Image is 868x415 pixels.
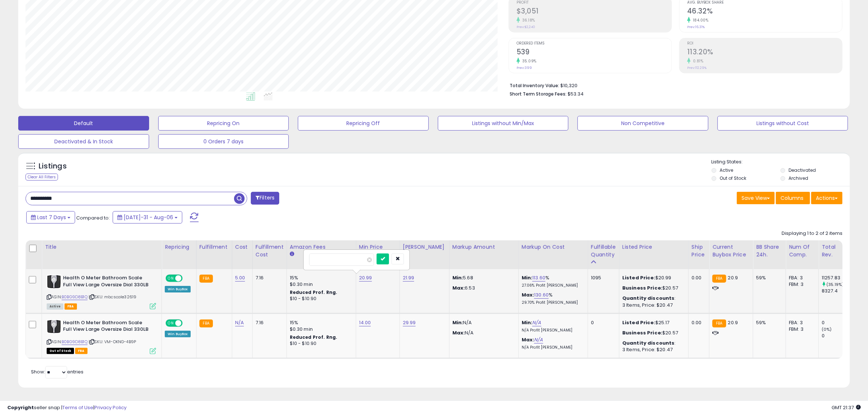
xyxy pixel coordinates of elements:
[822,243,848,259] div: Total Rev.
[690,18,709,23] small: 184.00%
[403,274,414,282] a: 21.99
[728,319,738,326] span: 20.9
[403,243,446,251] div: [PERSON_NAME]
[712,275,726,283] small: FBA
[822,288,851,294] div: 8327.4
[438,116,569,131] button: Listings without Min/Max
[290,289,338,295] b: Reduced Prof. Rng.
[522,292,582,305] div: %
[781,194,803,202] span: Columns
[532,319,541,326] a: N/A
[47,275,61,289] img: 41MNsEFBgtL._SL40_.jpg
[47,319,61,334] img: 41MNsEFBgtL._SL40_.jpg
[62,404,93,411] a: Terms of Use
[89,294,136,300] span: | SKU: mbcscale32619
[687,7,842,17] h2: 46.32%
[522,300,582,305] p: 29.70% Profit [PERSON_NAME]
[720,167,733,173] label: Active
[622,275,683,281] div: $20.99
[622,243,685,251] div: Listed Price
[517,48,672,58] h2: 539
[199,275,213,283] small: FBA
[251,192,279,205] button: Filters
[822,326,832,332] small: (0%)
[47,275,156,309] div: ASIN:
[687,66,707,70] small: Prev: 112.29%
[298,116,429,131] button: Repricing Off
[687,48,842,58] h2: 113.20%
[720,175,746,181] label: Out of Stock
[290,326,350,333] div: $0.30 min
[622,330,683,336] div: $20.57
[822,319,851,326] div: 0
[789,281,813,288] div: FBM: 3
[31,368,83,375] span: Show: entries
[622,285,683,291] div: $20.57
[517,66,532,70] small: Prev: 399
[622,329,662,336] b: Business Price:
[26,211,75,224] button: Last 7 Days
[622,346,683,353] div: 3 Items, Price: $20.47
[290,275,350,281] div: 15%
[47,319,156,353] div: ASIN:
[199,319,213,327] small: FBA
[622,319,655,326] b: Listed Price:
[166,320,175,326] span: ON
[124,214,173,221] span: [DATE]-31 - Aug-06
[534,291,549,299] a: 130.60
[89,339,136,345] span: | SKU: VM-OKNG-4B9P
[113,211,182,224] button: [DATE]-31 - Aug-06
[687,25,705,29] small: Prev: 16.31%
[756,319,780,326] div: 59%
[826,282,844,287] small: (35.19%)
[756,243,783,259] div: BB Share 24h.
[452,275,513,281] p: 5.68
[452,284,465,291] strong: Max:
[47,348,74,354] span: All listings that are currently out of stock and unavailable for purchase on Amazon
[62,339,87,345] a: B0BG9D8B1Q
[687,1,842,5] span: Avg. Buybox Share
[62,294,87,300] a: B0BG9D8B1Q
[622,340,683,346] div: :
[622,284,662,291] b: Business Price:
[789,243,816,259] div: Num of Comp.
[452,285,513,291] p: 6.53
[518,240,588,269] th: The percentage added to the cost of goods (COGS) that forms the calculator for Min & Max prices.
[832,404,861,411] span: 2025-08-14 21:37 GMT
[256,243,284,259] div: Fulfillment Cost
[94,404,126,411] a: Privacy Policy
[290,243,353,251] div: Amazon Fees
[47,303,63,310] span: All listings currently available for purchase on Amazon
[517,25,535,29] small: Prev: $2,240
[522,291,534,298] b: Max:
[717,116,848,131] button: Listings without Cost
[522,345,582,350] p: N/A Profit [PERSON_NAME]
[522,336,534,343] b: Max:
[63,275,152,290] b: Health O Meter Bathroom Scale Full View Large Oversize Dial 330LB
[522,283,582,288] p: 27.06% Profit [PERSON_NAME]
[75,348,87,354] span: FBA
[256,275,281,281] div: 7.16
[591,275,614,281] div: 1095
[622,340,675,346] b: Quantity discounts
[290,341,350,347] div: $10 - $10.90
[522,328,582,333] p: N/A Profit [PERSON_NAME]
[517,7,672,17] h2: $3,051
[452,319,513,326] p: N/A
[622,295,683,302] div: :
[65,303,77,310] span: FBA
[789,167,816,173] label: Deactivated
[690,58,704,64] small: 0.81%
[290,281,350,288] div: $0.30 min
[692,275,704,281] div: 0.00
[520,18,535,23] small: 36.18%
[692,243,706,259] div: Ship Price
[522,319,533,326] b: Min:
[235,274,245,282] a: 5.00
[712,319,726,327] small: FBA
[359,274,372,282] a: 20.99
[359,319,371,326] a: 14.00
[359,243,397,251] div: Min Price
[782,230,842,237] div: Displaying 1 to 2 of 2 items
[577,116,708,131] button: Non Competitive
